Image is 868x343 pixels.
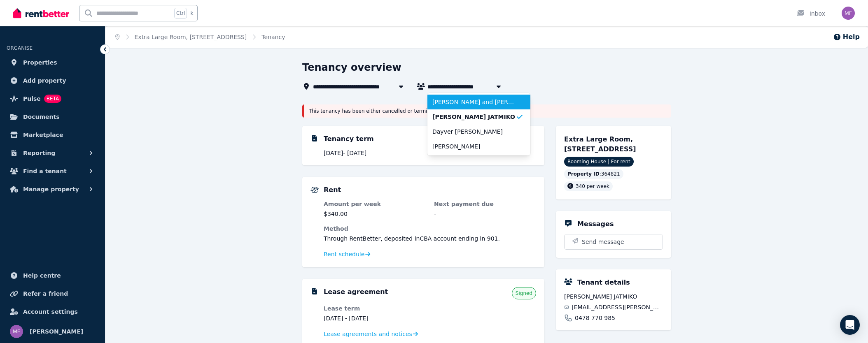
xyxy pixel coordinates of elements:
span: 0478 770 985 [575,314,615,322]
a: Documents [7,109,98,125]
span: Reporting [23,148,55,158]
span: [PERSON_NAME] [432,142,516,151]
a: PulseBETA [7,90,98,107]
span: Dayver [PERSON_NAME] [432,127,516,136]
a: Lease agreements and notices [324,330,418,338]
a: Marketplace [7,127,98,143]
span: Rent schedule [324,250,364,258]
span: Tenancy [261,33,285,41]
img: Massimo Facci [10,325,23,338]
h5: Tenant details [577,278,630,287]
span: Account settings [23,307,78,317]
dt: Next payment due [434,200,536,208]
span: Marketplace [23,130,63,140]
span: k [190,10,193,16]
button: Reporting [7,145,98,161]
span: Rooming House | For rent [564,157,634,167]
a: Rent schedule [324,250,371,258]
span: Lease agreements and notices [324,330,412,338]
dt: Method [324,225,536,233]
div: Inbox [796,9,825,18]
dd: - [434,210,536,218]
button: Manage property [7,181,98,197]
h5: Messages [577,219,614,229]
a: Properties [7,54,98,71]
span: Help centre [23,271,61,280]
span: Find a tenant [23,166,67,176]
dd: [DATE] - [DATE] [324,314,426,322]
span: 340 per week [576,183,609,189]
div: : 364821 [564,169,623,179]
span: Pulse [23,94,41,104]
span: BETA [44,95,61,103]
span: Properties [23,58,57,67]
img: RentBetter [13,7,69,19]
button: Find a tenant [7,163,98,179]
nav: Breadcrumb [105,26,295,48]
span: Send message [582,238,624,246]
span: Add property [23,76,66,86]
a: Help centre [7,267,98,284]
span: Refer a friend [23,289,68,299]
h5: Lease agreement [324,287,388,297]
span: ORGANISE [7,45,33,51]
span: [PERSON_NAME] and [PERSON_NAME] [PERSON_NAME] [432,98,516,106]
button: Send message [565,234,663,249]
h5: Rent [324,185,341,195]
div: This tenancy has been either cancelled or terminated. [302,104,671,118]
a: Extra Large Room, [STREET_ADDRESS] [135,34,247,40]
span: [PERSON_NAME] [30,327,83,336]
span: Manage property [23,184,79,194]
span: Signed [516,290,532,297]
img: Rental Payments [310,187,319,193]
span: Documents [23,112,60,122]
img: Massimo Facci [842,7,855,20]
span: [PERSON_NAME] JATMIKO [564,292,663,301]
dd: $340.00 [324,210,426,218]
a: Refer a friend [7,285,98,302]
span: [EMAIL_ADDRESS][PERSON_NAME][DOMAIN_NAME] [572,303,663,311]
a: Add property [7,72,98,89]
dt: Lease term [324,304,426,313]
a: Account settings [7,304,98,320]
span: Through RentBetter , deposited in CBA account ending in 901 . [324,235,500,242]
h5: Tenancy term [324,134,374,144]
p: [DATE] - [DATE] [324,149,536,157]
button: Help [833,32,860,42]
h1: Tenancy overview [302,61,401,74]
span: Property ID [567,171,600,177]
dt: Amount per week [324,200,426,208]
span: Ctrl [174,8,187,19]
span: [PERSON_NAME] JATMIKO [432,113,516,121]
span: Extra Large Room, [STREET_ADDRESS] [564,135,636,153]
div: Open Intercom Messenger [840,315,860,335]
